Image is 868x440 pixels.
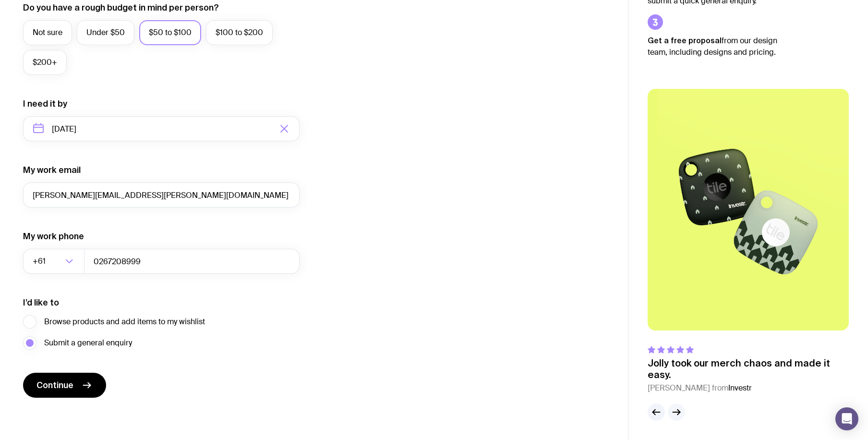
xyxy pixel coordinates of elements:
[835,407,858,430] div: Open Intercom Messenger
[139,20,201,45] label: $50 to $100
[728,383,752,393] span: Investr
[648,382,849,394] cite: [PERSON_NAME] from
[77,20,134,45] label: Under $50
[648,357,849,380] p: Jolly took our merch chaos and made it easy.
[23,98,67,110] label: I need it by
[648,35,792,58] p: from our design team, including designs and pricing.
[23,297,59,308] label: I’d like to
[648,36,722,45] strong: Get a free proposal
[48,249,62,274] input: Search for option
[23,50,67,75] label: $200+
[44,337,132,349] span: Submit a general enquiry
[44,316,205,328] span: Browse products and add items to my wishlist
[23,373,106,398] button: Continue
[23,20,72,45] label: Not sure
[84,249,300,274] input: 0400123456
[23,249,84,274] div: Search for option
[206,20,273,45] label: $100 to $200
[36,379,73,391] span: Continue
[23,164,81,176] label: My work email
[33,249,48,274] span: +61
[23,116,300,141] input: Select a target date
[23,231,84,242] label: My work phone
[23,183,300,208] input: you@email.com
[23,2,219,13] label: Do you have a rough budget in mind per person?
